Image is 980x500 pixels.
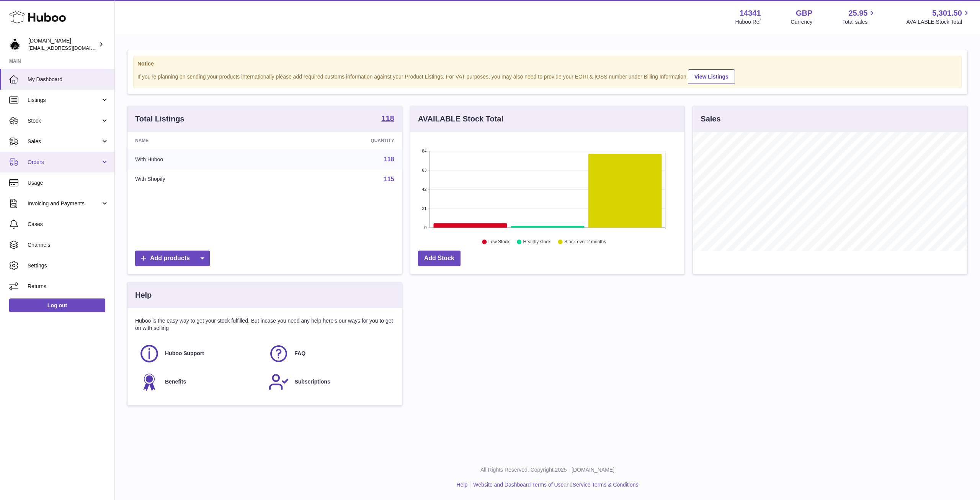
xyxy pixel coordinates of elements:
[470,481,638,489] li: and
[384,156,394,162] a: 118
[424,225,426,230] text: 0
[740,8,761,18] strong: 14341
[796,8,812,18] strong: GBP
[294,350,305,357] span: FAQ
[127,132,275,149] th: Name
[268,343,390,364] a: FAQ
[418,114,503,124] h3: AVAILABLE Stock Total
[422,149,426,153] text: 84
[28,45,113,51] span: [EMAIL_ADDRESS][DOMAIN_NAME]
[135,251,210,266] a: Add products
[127,169,275,189] td: With Shopify
[488,239,510,245] text: Low Stock
[906,8,971,26] a: 5,301.50 AVAILABLE Stock Total
[457,482,468,488] a: Help
[932,8,962,18] span: 5,301.50
[135,290,152,300] h3: Help
[384,176,394,182] a: 115
[165,350,204,357] span: Huboo Support
[28,76,109,83] span: My Dashboard
[135,317,394,332] p: Huboo is the easy way to get your stock fulfilled. But incase you need any help here's our ways f...
[573,482,639,488] a: Service Terms & Conditions
[28,262,109,269] span: Settings
[165,378,186,385] span: Benefits
[564,239,606,245] text: Stock over 2 months
[294,378,330,385] span: Subscriptions
[422,206,426,211] text: 21
[137,60,957,67] strong: Notice
[842,8,876,26] a: 25.95 Total sales
[381,115,394,122] strong: 118
[135,114,185,124] h3: Total Listings
[848,8,867,18] span: 25.95
[28,97,101,104] span: Listings
[28,117,101,125] span: Stock
[422,168,426,172] text: 63
[473,482,563,488] a: Website and Dashboard Terms of Use
[268,372,390,392] a: Subscriptions
[9,298,105,312] a: Log out
[28,179,109,187] span: Usage
[28,138,101,145] span: Sales
[523,239,551,245] text: Healthy stock
[422,187,426,192] text: 42
[735,18,761,26] div: Huboo Ref
[842,18,876,26] span: Total sales
[127,149,275,169] td: With Huboo
[137,68,957,84] div: If you're planning on sending your products internationally please add required customs informati...
[688,69,735,84] a: View Listings
[418,251,461,266] a: Add Stock
[139,343,261,364] a: Huboo Support
[28,200,101,207] span: Invoicing and Payments
[28,241,109,249] span: Channels
[28,159,101,166] span: Orders
[28,37,97,52] div: [DOMAIN_NAME]
[791,18,813,26] div: Currency
[906,18,971,26] span: AVAILABLE Stock Total
[701,114,720,124] h3: Sales
[9,39,21,50] img: theperfumesampler@gmail.com
[275,132,402,149] th: Quantity
[28,221,109,228] span: Cases
[121,466,974,474] p: All Rights Reserved. Copyright 2025 - [DOMAIN_NAME]
[139,372,261,392] a: Benefits
[28,283,109,290] span: Returns
[381,115,394,124] a: 118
